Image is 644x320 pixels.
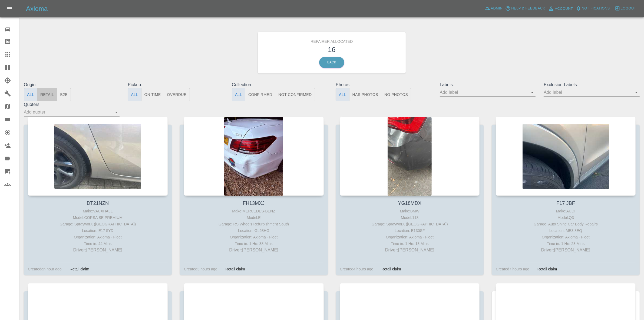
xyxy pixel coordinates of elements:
div: Retail claim [66,266,93,272]
div: Time in: 1 Hrs 13 Mins [341,240,478,247]
div: Retail claim [377,266,405,272]
div: Location: E17 5YD [29,227,166,234]
button: Not Confirmed [275,88,315,101]
p: Quoters: [24,101,120,108]
p: Driver: [PERSON_NAME] [29,247,166,253]
button: Has Photos [349,88,382,101]
button: Open [113,108,120,116]
button: All [232,88,245,101]
div: Make: MERCEDES-BENZ [185,208,322,214]
p: Pickup: [128,82,223,88]
div: Garage: RS Wheels Refurbishment South [185,221,322,227]
a: Back [319,57,344,68]
div: Model: CORSA SE PREMIUM [29,214,166,221]
button: Open drawer [3,2,16,15]
button: B2B [57,88,71,101]
p: Collection: [232,82,328,88]
input: Add label [544,88,631,96]
div: Model: Q3 [497,214,634,221]
a: F17 JBF [556,201,575,206]
p: Driver: [PERSON_NAME] [341,247,478,253]
span: Admin [491,5,503,12]
button: No Photos [381,88,411,101]
button: All [336,88,349,101]
button: Help & Feedback [504,4,546,13]
div: Model: E [185,214,322,221]
p: Labels: [440,82,536,88]
div: Make: BMW [341,208,478,214]
div: Location: E130SF [341,227,478,234]
div: Retail claim [533,266,561,272]
p: Origin: [24,82,120,88]
button: All [24,88,37,101]
button: Notifications [574,4,611,13]
div: Garage: SprayworX ([GEOGRAPHIC_DATA]) [341,221,478,227]
div: Organization: Axioma - Fleet [29,234,166,240]
div: Location: ME3 8EQ [497,227,634,234]
span: Logout [621,5,636,12]
span: Help & Feedback [511,5,545,12]
p: Exclusion Labels: [544,82,639,88]
a: Account [547,4,574,13]
span: Account [555,6,573,12]
button: Confirmed [245,88,275,101]
button: Logout [613,4,638,13]
div: Created an hour ago [28,266,62,272]
h5: Axioma [26,4,48,13]
a: YG18MDX [398,201,421,206]
a: DT21NZN [87,201,109,206]
a: Admin [484,4,504,13]
button: Open [529,89,536,96]
button: All [128,88,141,101]
input: Add label [440,88,527,96]
div: Created 7 hours ago [496,266,529,272]
h3: 16 [262,44,402,55]
input: Add quoter [24,108,111,116]
p: Driver: [PERSON_NAME] [497,247,634,253]
div: Retail claim [222,266,249,272]
button: Open [633,89,640,96]
div: Make: VAUXHALL [29,208,166,214]
button: Retail [37,88,57,101]
div: Location: GL68HG [185,227,322,234]
div: Organization: Axioma - Fleet [341,234,478,240]
a: FH13MXJ [243,201,265,206]
div: Organization: Axioma - Fleet [185,234,322,240]
div: Time in: 1 Hrs 38 Mins [185,240,322,247]
div: Model: 118 [341,214,478,221]
div: Make: AUDI [497,208,634,214]
div: Time in: 1 Hrs 23 Mins [497,240,634,247]
div: Garage: Auto Shine Car Body Repairs [497,221,634,227]
div: Organization: Axioma - Fleet [497,234,634,240]
div: Garage: SprayworX ([GEOGRAPHIC_DATA]) [29,221,166,227]
p: Photos: [336,82,431,88]
span: Notifications [582,5,610,12]
h6: Repairer Allocated [262,36,402,44]
div: Time in: 44 Mins [29,240,166,247]
p: Driver: [PERSON_NAME] [185,247,322,253]
div: Created 3 hours ago [184,266,217,272]
div: Created 4 hours ago [340,266,374,272]
button: Overdue [164,88,190,101]
button: On Time [141,88,164,101]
